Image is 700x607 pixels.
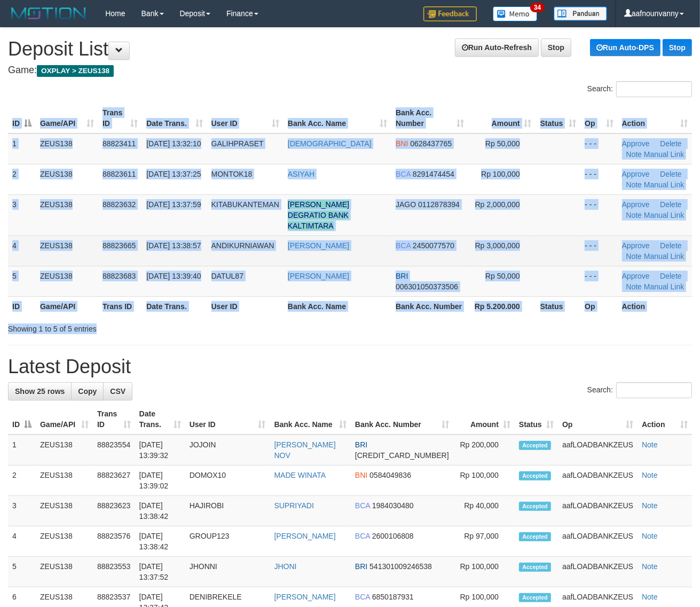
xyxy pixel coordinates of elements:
th: Game/API: activate to sort column ascending [36,404,93,435]
a: Approve [622,139,650,148]
a: Approve [622,200,650,209]
th: Amount: activate to sort column ascending [469,103,536,133]
th: Bank Acc. Name [284,296,391,316]
span: Accepted [519,563,551,572]
th: Bank Acc. Number: activate to sort column ascending [351,404,453,435]
h4: Game: [8,65,692,76]
span: Copy 8291474454 to clipboard [413,170,454,178]
a: Show 25 rows [8,382,72,400]
a: [PERSON_NAME] [288,241,349,250]
a: Note [626,211,642,219]
a: Note [626,252,642,261]
th: Action: activate to sort column ascending [618,103,692,133]
img: Button%20Memo.svg [493,6,538,21]
th: Bank Acc. Name: activate to sort column ascending [270,404,351,435]
th: Amount: activate to sort column ascending [453,404,515,435]
th: ID [8,296,36,316]
th: Op: activate to sort column ascending [580,103,617,133]
td: Rp 100,000 [453,466,515,496]
th: User ID [207,296,284,316]
th: User ID: activate to sort column ascending [185,404,270,435]
a: [PERSON_NAME] NOV [274,440,336,460]
td: ZEUS138 [36,266,98,296]
a: [PERSON_NAME] DEGRATIO BANK KALTIMTARA [288,200,349,230]
span: Show 25 rows [15,387,65,396]
td: ZEUS138 [36,133,98,164]
a: Note [642,440,658,449]
span: Rp 3,000,000 [475,241,520,250]
td: 5 [8,557,36,587]
div: Showing 1 to 5 of 5 entries [8,319,284,334]
td: aafLOADBANKZEUS [558,466,638,496]
img: panduan.png [554,6,607,21]
td: JHONNI [185,557,270,587]
a: Note [642,501,658,510]
th: Trans ID: activate to sort column ascending [98,103,142,133]
span: Rp 50,000 [485,139,520,148]
td: ZEUS138 [36,496,93,526]
span: Copy 0584049836 to clipboard [369,471,411,479]
td: Rp 97,000 [453,526,515,557]
td: aafLOADBANKZEUS [558,526,638,557]
span: DATUL87 [211,272,243,280]
th: Bank Acc. Number [391,296,469,316]
h1: Latest Deposit [8,356,692,377]
span: Copy 562401027277532 to clipboard [355,451,449,460]
th: User ID: activate to sort column ascending [207,103,284,133]
span: OXPLAY > ZEUS138 [37,65,114,77]
a: Stop [663,39,692,56]
span: Rp 50,000 [485,272,520,280]
td: aafLOADBANKZEUS [558,557,638,587]
td: - - - [580,235,617,266]
span: 88823411 [103,139,136,148]
span: Rp 2,000,000 [475,200,520,209]
td: 1 [8,435,36,466]
td: 5 [8,266,36,296]
a: ASIYAH [288,170,314,178]
td: 3 [8,496,36,526]
td: [DATE] 13:37:52 [135,557,185,587]
a: Delete [660,170,681,178]
td: - - - [580,133,617,164]
td: 88823627 [93,466,135,496]
td: - - - [580,266,617,296]
td: GROUP123 [185,526,270,557]
a: Approve [622,272,650,280]
td: ZEUS138 [36,164,98,194]
span: BCA [396,241,411,250]
input: Search: [616,382,692,398]
span: BRI [355,440,367,449]
td: - - - [580,194,617,235]
th: Bank Acc. Name: activate to sort column ascending [284,103,391,133]
a: MADE WINATA [274,471,326,479]
span: Copy 0628437765 to clipboard [410,139,452,148]
td: 2 [8,164,36,194]
span: JAGO [396,200,416,209]
td: 88823623 [93,496,135,526]
th: Date Trans. [142,296,207,316]
span: Copy 2450077570 to clipboard [413,241,454,250]
span: [DATE] 13:39:40 [146,272,201,280]
td: 88823576 [93,526,135,557]
a: [PERSON_NAME] [274,593,336,601]
span: BNI [396,139,408,148]
span: Copy 2600106808 to clipboard [372,532,414,540]
a: Manual Link [644,282,685,291]
span: BCA [355,501,370,510]
span: [DATE] 13:37:25 [146,170,201,178]
td: aafLOADBANKZEUS [558,435,638,466]
th: Game/API [36,296,98,316]
th: Action [618,296,692,316]
a: Delete [660,200,681,209]
td: [DATE] 13:38:42 [135,526,185,557]
span: BCA [396,170,411,178]
a: Delete [660,272,681,280]
th: ID: activate to sort column descending [8,103,36,133]
a: Approve [622,241,650,250]
span: 88823611 [103,170,136,178]
a: Note [626,150,642,159]
a: Note [642,532,658,540]
span: ANDIKURNIAWAN [211,241,274,250]
th: Status [536,296,581,316]
th: Status: activate to sort column ascending [515,404,558,435]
